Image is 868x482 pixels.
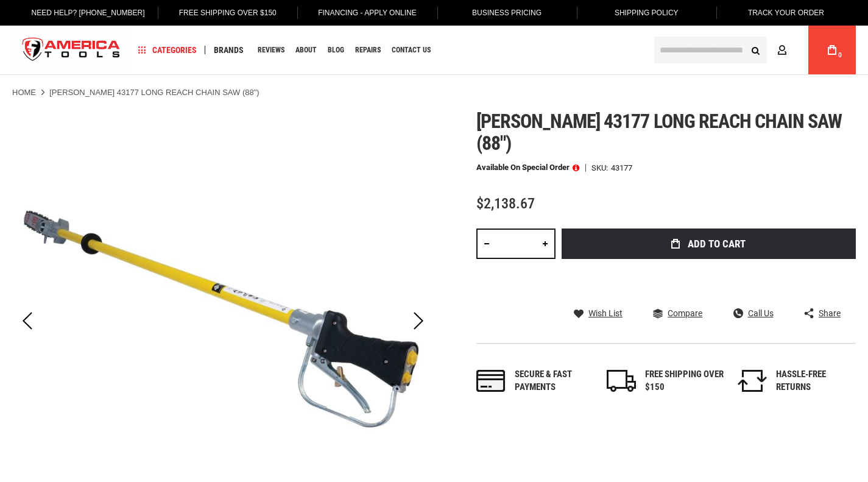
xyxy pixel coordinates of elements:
[615,9,679,17] span: Shipping Policy
[476,370,506,392] img: payments
[290,42,322,58] a: About
[12,27,130,73] img: America Tools
[738,370,767,392] img: returns
[668,309,702,317] span: Compare
[350,42,386,58] a: Repairs
[138,46,197,54] span: Categories
[208,42,249,58] a: Brands
[515,368,594,394] div: Secure & fast payments
[611,164,632,172] div: 43177
[476,110,842,155] span: [PERSON_NAME] 43177 long reach chain saw (88")
[133,42,202,58] a: Categories
[559,263,858,322] iframe: Secure express checkout frame
[733,308,774,319] a: Call Us
[355,46,381,54] span: Repairs
[258,46,284,54] span: Reviews
[820,26,844,74] a: 0
[49,88,259,97] strong: [PERSON_NAME] 43177 LONG REACH CHAIN SAW (88")
[588,309,623,317] span: Wish List
[838,52,842,58] span: 0
[744,38,767,62] button: Search
[574,308,623,319] a: Wish List
[476,163,579,172] p: Available on Special Order
[591,164,611,172] strong: SKU
[748,309,774,317] span: Call Us
[688,239,746,249] span: Add to Cart
[562,229,856,259] button: Add to Cart
[776,368,855,394] div: HASSLE-FREE RETURNS
[386,42,436,58] a: Contact Us
[607,370,636,392] img: shipping
[214,46,244,54] span: Brands
[322,42,350,58] a: Blog
[328,46,344,54] span: Blog
[392,46,431,54] span: Contact Us
[295,46,317,54] span: About
[476,195,535,212] span: $2,138.67
[252,42,290,58] a: Reviews
[819,309,841,317] span: Share
[12,27,130,73] a: store logo
[12,87,36,98] a: Home
[645,368,724,394] div: FREE SHIPPING OVER $150
[653,308,702,319] a: Compare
